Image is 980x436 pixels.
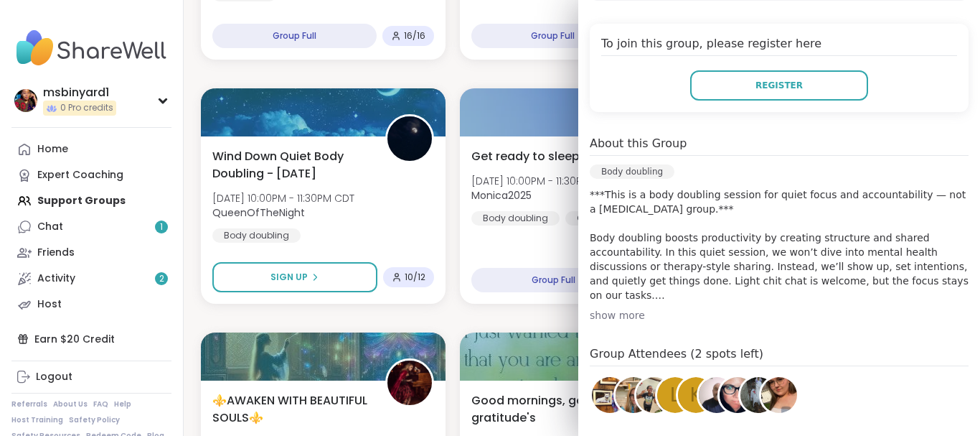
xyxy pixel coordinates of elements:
a: elainaaaaa [759,375,799,415]
div: Group Full [212,24,377,48]
img: Makena [636,377,672,413]
a: K [676,375,716,415]
div: Friends [37,246,75,260]
a: Host Training [11,415,63,425]
button: Register [690,70,868,101]
span: Sign Up [270,271,308,284]
a: Emil2207 [738,375,778,415]
span: ⚜️AWAKEN WITH BEAUTIFUL SOULS⚜️ [212,392,369,427]
p: ***This is a body doubling session for quiet focus and accountability — not a [MEDICAL_DATA] grou... [590,187,969,302]
h4: Group Attendees (2 spots left) [590,345,969,366]
span: L [670,381,681,409]
b: Monica2025 [471,188,532,203]
img: lyssa [387,361,432,405]
a: Home [11,136,171,162]
span: 1 [160,221,163,233]
a: L [655,375,695,415]
div: Body doubling [471,211,560,226]
b: QueenOfTheNight [212,205,305,220]
span: Get ready to sleep! [471,148,583,165]
img: Dave76 [699,377,735,413]
a: AmberWolffWizard [590,375,630,415]
img: ShareWell Nav Logo [11,23,171,73]
a: Expert Coaching [11,162,171,188]
img: AmberWolffWizard [592,377,628,413]
img: Emil2207 [740,377,776,413]
img: elainaaaaa [761,377,797,413]
a: Host [11,292,171,317]
span: 16 / 16 [404,30,425,42]
div: Logout [36,370,72,384]
span: 0 Pro credits [60,102,113,114]
img: QueenOfTheNight [387,116,432,161]
a: Chat1 [11,214,171,240]
a: Activity2 [11,266,171,292]
a: Jill_B_Gratitude [613,375,654,415]
a: Friends [11,240,171,266]
span: [DATE] 10:00PM - 11:30PM CDT [212,191,354,205]
div: Body doubling [212,228,301,243]
div: msbinyard1 [43,85,116,101]
span: Good mornings, goals and gratitude's [471,392,628,427]
div: Expert Coaching [37,168,123,182]
div: Group Full [471,24,636,48]
a: Makena [634,375,674,415]
div: Host [37,297,62,312]
div: Chat [37,220,63,234]
a: Manda4444 [717,375,758,415]
a: Help [114,399,131,409]
div: Earn $20 Credit [11,326,171,352]
h4: To join this group, please register here [601,35,957,56]
img: Jill_B_Gratitude [616,377,651,413]
div: Activity [37,272,75,286]
div: Good company [565,211,659,226]
div: Body doubling [590,164,674,179]
button: Sign Up [212,262,377,292]
img: Manda4444 [720,377,755,413]
div: Group Full [471,268,637,292]
div: Home [37,142,68,157]
a: Logout [11,364,171,390]
a: Referrals [11,399,47,409]
a: FAQ [93,399,108,409]
span: 10 / 12 [405,272,425,283]
a: Dave76 [697,375,737,415]
span: Register [755,79,803,92]
span: K [689,381,702,409]
span: 2 [159,273,164,285]
img: msbinyard1 [14,89,37,112]
span: [DATE] 10:00PM - 11:30PM CDT [471,174,613,188]
div: show more [590,308,969,323]
span: Wind Down Quiet Body Doubling - [DATE] [212,148,369,182]
a: About Us [53,399,88,409]
h4: About this Group [590,135,687,152]
a: Safety Policy [69,415,120,425]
